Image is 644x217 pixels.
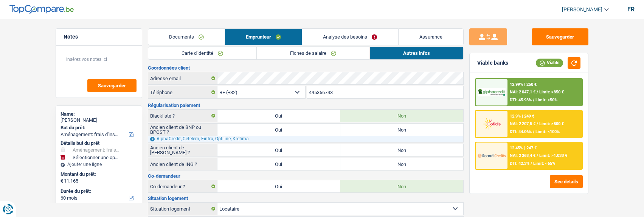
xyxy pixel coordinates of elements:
span: Sauvegarder [98,83,126,88]
img: AlphaCredit [478,88,506,97]
label: Téléphone [148,86,217,98]
a: Emprunteur [225,29,302,45]
span: DTI: 44.06% [510,129,532,134]
label: Oui [217,110,340,122]
a: Carte d'identité [148,47,256,59]
label: Adresse email [148,72,217,84]
div: 12.45% | 247 € [510,146,537,150]
img: Record Credits [478,149,506,163]
span: Limit: >800 € [539,121,564,126]
label: Oui [217,144,340,156]
span: / [533,129,534,134]
input: 401020304 [307,86,463,98]
div: [PERSON_NAME] [61,117,137,123]
a: [PERSON_NAME] [556,3,609,16]
div: 12.9% | 249 € [510,114,534,119]
span: DTI: 42.3% [510,161,529,166]
label: Non [340,110,463,122]
a: Analyse des besoins [302,29,398,45]
span: Limit: <50% [535,98,557,102]
span: / [537,153,538,158]
h5: Notes [64,34,134,40]
span: [PERSON_NAME] [562,6,602,13]
div: Ajouter une ligne [61,162,137,167]
label: Situation logement [148,203,217,215]
span: Limit: >850 € [539,90,564,95]
label: Montant du prêt: [61,171,136,177]
span: / [531,161,532,166]
a: Fiches de salaire [257,47,369,59]
h3: Régularisation paiement [148,103,464,108]
label: Ancien client de ING ? [148,158,217,170]
div: Détails but du prêt [61,140,137,146]
div: Viable [536,59,563,67]
span: NAI: 2 368,4 € [510,153,535,158]
label: Non [340,124,463,136]
span: € [61,178,63,184]
img: Cofidis [478,117,506,131]
h3: Coordonnées client [148,65,464,70]
span: DTI: 45.93% [510,98,532,102]
div: AlphaCredit, Cetelem, Fintro, Optiline, Krefima [148,136,463,142]
label: Non [340,158,463,170]
button: Sauvegarder [87,79,137,92]
button: See details [550,175,583,188]
span: NAI: 2 047,1 € [510,90,535,95]
label: But du prêt: [61,125,136,131]
h3: Situation logement [148,196,464,201]
label: Durée du prêt: [61,188,136,194]
a: Documents [148,29,225,45]
label: Oui [217,158,340,170]
span: / [533,98,534,102]
label: Ancien client de [PERSON_NAME] ? [148,144,217,156]
a: Autres infos [370,47,463,59]
div: fr [627,6,635,13]
span: Limit: <100% [535,129,560,134]
h3: Co-demandeur [148,174,464,178]
a: Assurance [399,29,463,45]
label: Oui [217,180,340,192]
span: / [537,121,538,126]
span: Limit: <65% [533,161,555,166]
label: Non [340,144,463,156]
label: Non [340,180,463,192]
span: NAI: 2 207,5 € [510,121,535,126]
div: Name: [61,111,137,117]
span: Limit: >1.033 € [539,153,567,158]
div: 12.99% | 250 € [510,82,537,87]
label: Oui [217,124,340,136]
div: Viable banks [477,60,508,66]
label: Co-demandeur ? [148,180,217,192]
span: / [537,90,538,95]
button: Sauvegarder [532,28,588,45]
label: Blacklisté ? [148,110,217,122]
label: Ancien client de BNP ou BPOST ? [148,124,217,136]
img: TopCompare Logo [9,5,74,14]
